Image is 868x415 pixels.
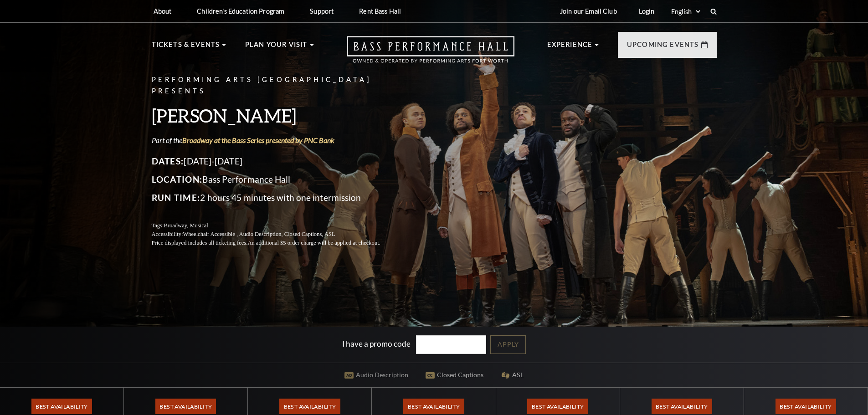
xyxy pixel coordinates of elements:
span: Best Availability [776,399,836,414]
span: Broadway, Musical [164,222,208,229]
label: I have a promo code [342,339,411,348]
p: Part of the [152,135,402,145]
p: Performing Arts [GEOGRAPHIC_DATA] Presents [152,74,402,97]
span: Dates: [152,156,184,166]
p: [DATE]-[DATE] [152,154,402,169]
h3: [PERSON_NAME] [152,104,402,127]
a: Broadway at the Bass Series presented by PNC Bank [182,136,334,144]
p: Plan Your Visit [245,39,308,56]
span: Best Availability [31,399,92,414]
select: Select: [669,7,702,16]
p: Tickets & Events [152,39,220,56]
p: Accessibility: [152,230,402,239]
p: Support [310,7,334,15]
p: Children's Education Program [197,7,284,15]
span: Location: [152,174,203,184]
span: Best Availability [155,399,216,414]
p: 2 hours 45 minutes with one intermission [152,190,402,205]
p: Rent Bass Hall [359,7,401,15]
span: Wheelchair Accessible , Audio Description, Closed Captions, ASL [183,231,335,237]
p: Experience [547,39,593,56]
p: About [154,7,172,15]
span: An additional $5 order charge will be applied at checkout. [247,240,380,246]
span: Best Availability [652,399,712,414]
span: Best Availability [279,399,340,414]
p: Bass Performance Hall [152,172,402,187]
p: Upcoming Events [627,39,699,56]
p: Price displayed includes all ticketing fees. [152,239,402,247]
span: Best Availability [403,399,464,414]
span: Best Availability [527,399,588,414]
span: Run Time: [152,192,200,203]
p: Tags: [152,221,402,230]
